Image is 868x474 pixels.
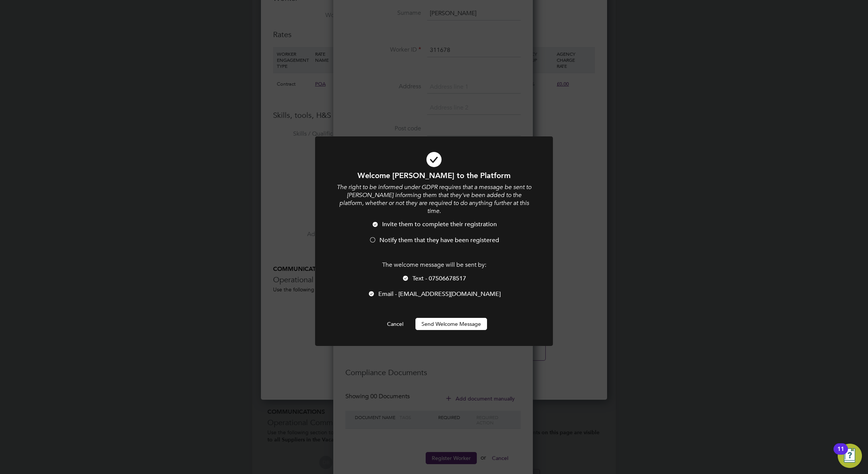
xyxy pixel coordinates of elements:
h1: Welcome [PERSON_NAME] to the Platform [336,171,532,180]
button: Cancel [381,318,409,330]
button: Open Resource Center, 11 new notifications [838,444,862,468]
span: Email - [EMAIL_ADDRESS][DOMAIN_NAME] [378,290,501,298]
button: Send Welcome Message [415,318,487,330]
i: The right to be informed under GDPR requires that a message be sent to [PERSON_NAME] informing th... [337,183,531,214]
span: Invite them to complete their registration [382,221,497,228]
span: Notify them that they have been registered [379,236,499,244]
div: 11 [837,449,844,459]
span: Text - 07506678517 [412,275,466,282]
p: The welcome message will be sent by: [336,261,532,269]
